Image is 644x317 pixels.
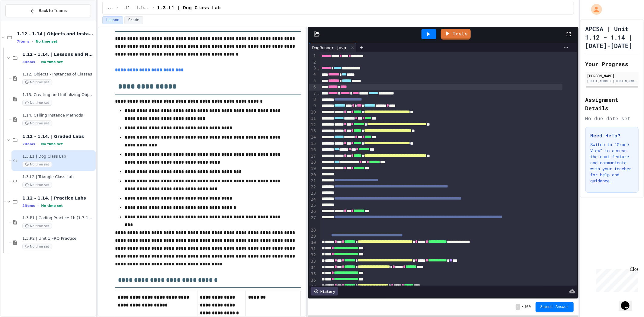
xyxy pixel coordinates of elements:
span: Fold line [317,66,320,71]
span: / [116,6,118,11]
span: 1.3.L1 | Dog Class Lab [157,5,221,12]
span: - [516,304,520,310]
div: 36 [309,277,317,284]
div: 26 [309,209,317,215]
div: Chat with us now!Close [2,2,42,38]
span: • [37,59,39,64]
div: 27 [309,215,317,228]
div: 35 [309,271,317,277]
div: 13 [309,128,317,134]
span: No time set [22,100,52,106]
span: • [37,142,39,146]
button: Submit Answer [536,302,574,312]
div: 21 [309,178,317,184]
span: 1.12. Objects - Instances of Classes [22,72,95,77]
span: 1.3.L2 | Triangle Class Lab [22,175,95,180]
span: • [32,39,33,44]
span: 2 items [22,142,35,146]
span: 1.12 - 1.14. | Practice Labs [22,195,95,201]
div: 32 [309,252,317,258]
div: 1 [309,53,317,59]
div: 16 [309,147,317,153]
div: DogRunner.java [309,43,357,52]
div: 20 [309,172,317,178]
span: / [152,6,155,11]
div: My Account [585,2,604,16]
span: 7 items [17,40,30,43]
span: No time set [22,182,52,188]
span: 1.12 - 1.14. | Graded Labs [22,134,95,139]
p: Switch to "Grade View" to access the chat feature and communicate with your teacher for help and ... [591,142,634,184]
div: [EMAIL_ADDRESS][DOMAIN_NAME] [587,79,637,83]
div: 5 [309,78,317,84]
button: Grade [124,16,143,24]
span: 1.3.P2 | Unit 1 FRQ Practice [22,236,95,241]
span: No time set [22,162,52,167]
h3: Need Help? [591,132,634,139]
span: No time set [36,40,57,43]
div: 30 [309,240,317,246]
div: 34 [309,265,317,271]
button: Lesson [102,16,123,24]
span: 1.12 - 1.14. | Graded Labs [121,6,150,11]
span: 1.3.L1 | Dog Class Lab [22,154,95,159]
div: History [311,287,338,296]
span: 2 items [22,204,35,208]
span: • [37,203,39,208]
span: 1.12 - 1.14 | Objects and Instances of Classes [17,31,95,37]
span: 1.3.P1 | Coding Practice 1b (1.7-1.15) [22,216,95,221]
div: No due date set [585,115,639,122]
span: No time set [22,79,52,85]
div: 2 [309,59,317,66]
iframe: chat widget [619,293,638,311]
div: DogRunner.java [309,44,349,51]
span: 1.14. Calling Instance Methods [22,113,95,118]
div: 22 [309,184,317,191]
button: Back to Teams [5,4,91,17]
span: No time set [41,142,63,146]
h2: Your Progress [585,60,639,68]
div: 8 [309,97,317,103]
div: 4 [309,72,317,78]
span: No time set [22,120,52,126]
div: 12 [309,122,317,128]
span: No time set [41,60,63,64]
span: Fold line [317,91,320,96]
h1: APCSA | Unit 1.12 - 1.14 | [DATE]-[DATE] [585,24,639,50]
h2: Assignment Details [585,95,639,112]
div: 10 [309,109,317,116]
div: 19 [309,166,317,172]
div: 25 [309,203,317,209]
div: 11 [309,116,317,122]
div: 33 [309,258,317,265]
span: 1.12 - 1.14. | Lessons and Notes [22,52,95,57]
div: 37 [309,283,317,290]
div: 17 [309,153,317,160]
div: 9 [309,103,317,109]
div: 23 [309,191,317,197]
iframe: chat widget [594,267,638,292]
div: 18 [309,159,317,166]
span: / [521,305,524,309]
span: Back to Teams [39,8,67,14]
span: ... [107,6,114,11]
div: 15 [309,141,317,147]
span: 100 [524,305,531,309]
div: 14 [309,134,317,141]
div: 31 [309,246,317,252]
div: [PERSON_NAME] [587,73,637,78]
div: 28 [309,227,317,233]
span: No time set [22,223,52,229]
span: 3 items [22,60,35,64]
span: No time set [41,204,63,208]
div: 3 [309,65,317,72]
span: No time set [22,244,52,249]
div: 6 [309,84,317,91]
div: 29 [309,233,317,240]
a: Tests [441,29,471,40]
span: Submit Answer [540,305,569,309]
div: 24 [309,197,317,203]
span: 1.13. Creating and Initializing Objects: Constructors [22,92,95,98]
div: 7 [309,91,317,97]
